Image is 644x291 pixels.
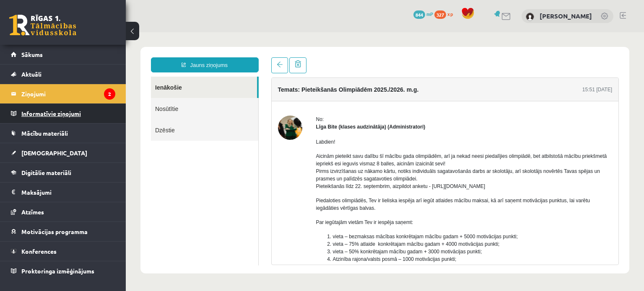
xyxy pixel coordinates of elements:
[457,54,486,61] div: 15:51 [DATE]
[11,143,115,162] a: [DEMOGRAPHIC_DATA]
[11,242,115,261] a: Konferences
[21,208,44,216] span: Atzīmes
[104,88,115,100] i: 2
[426,10,433,17] span: mP
[447,10,453,17] span: xp
[526,13,534,21] img: Artjoms Keržajevs
[21,104,115,123] legend: Informatīvie ziņojumi
[11,64,115,84] a: Aktuāli
[190,106,487,113] p: Labdien!
[25,44,131,66] a: Ienākošie
[540,12,592,20] a: [PERSON_NAME]
[207,231,487,238] li: Dalība rajona/ valsts posmā – 500 motivācijas punkti.
[190,165,487,180] p: Piedaloties olimpiādēs, Tev ir lieliska iespēja arī iegūt atlaides mācību maksai, kā arī saņemt m...
[190,120,487,158] p: Aicinām pieteikt savu dalību šī mācību gada olimpiādēm, arī ja nekad neesi piedalījies olimpiādē,...
[434,10,446,19] span: 327
[413,10,433,17] a: 844 mP
[11,104,115,123] a: Informatīvie ziņojumi
[21,183,115,202] legend: Maksājumi
[207,201,487,208] li: vieta – bezmaksas mācības konkrētajam mācību gadam + 5000 motivācijas punkti;
[152,54,293,61] h4: Temats: Pieteikšanās Olimpiādēm 2025./2026. m.g.
[11,84,115,103] a: Ziņojumi2
[21,267,94,275] span: Proktoringa izmēģinājums
[21,149,87,157] span: [DEMOGRAPHIC_DATA]
[434,10,457,17] a: 327 xp
[11,222,115,241] a: Motivācijas programma
[190,83,487,91] div: No:
[207,216,487,223] li: vieta – 50% konkrētajam mācību gadam + 3000 motivācijas punkti;
[152,83,177,108] img: Līga Bite (klases audzinātāja)
[190,186,487,194] p: Par iegūtajām vietām Tev ir iespēja saņemt:
[25,66,132,87] a: Nosūtītie
[25,25,133,40] a: Jauns ziņojums
[11,124,115,143] a: Mācību materiāli
[11,202,115,221] a: Atzīmes
[21,247,57,255] span: Konferences
[11,163,115,182] a: Digitālie materiāli
[413,10,425,19] span: 844
[11,261,115,281] a: Proktoringa izmēģinājums
[9,15,76,36] a: Rīgas 1. Tālmācības vidusskola
[21,228,88,235] span: Motivācijas programma
[25,87,132,108] a: Dzēstie
[207,223,487,231] li: Atzinība rajona/valsts posmā – 1000 motivācijas punkti;
[11,183,115,202] a: Maksājumi
[21,84,115,103] legend: Ziņojumi
[21,51,43,58] span: Sākums
[207,208,487,216] li: vieta – 75% atlaide konkrētajam mācību gadam + 4000 motivācijas punkti;
[21,70,42,78] span: Aktuāli
[190,92,300,98] strong: Līga Bite (klases audzinātāja) (Administratori)
[21,169,71,176] span: Digitālie materiāli
[21,129,68,137] span: Mācību materiāli
[11,45,115,64] a: Sākums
